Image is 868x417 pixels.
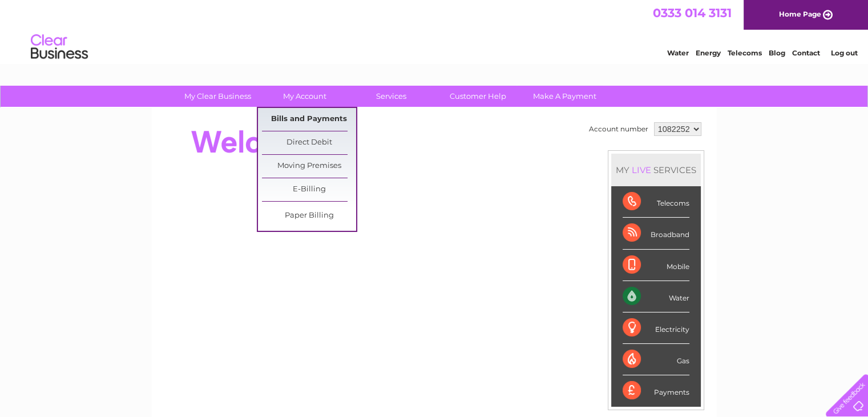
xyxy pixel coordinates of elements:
a: Water [667,49,689,57]
div: LIVE [629,165,653,175]
a: Energy [696,49,721,57]
a: Blog [769,49,785,57]
a: Moving Premises [262,155,356,178]
a: Services [344,86,438,107]
div: Electricity [623,312,689,344]
a: Log out [830,49,857,57]
a: Make A Payment [518,86,612,107]
div: Telecoms [623,186,689,218]
a: Contact [792,49,820,57]
a: Customer Help [431,86,525,107]
a: Telecoms [728,49,762,57]
a: E-Billing [262,178,356,201]
div: Mobile [623,250,689,281]
a: My Account [257,86,352,107]
img: logo.png [30,30,88,65]
a: My Clear Business [171,86,265,107]
div: Payments [623,375,689,406]
div: Water [623,281,689,312]
div: Gas [623,344,689,375]
td: Account number [586,119,651,139]
div: Broadband [623,218,689,249]
a: Bills and Payments [262,108,356,131]
div: Clear Business is a trading name of Verastar Limited (registered in [GEOGRAPHIC_DATA] No. 3667643... [165,6,704,55]
a: Direct Debit [262,131,356,154]
a: Paper Billing [262,205,356,227]
div: MY SERVICES [611,154,701,186]
a: 0333 014 3131 [653,6,732,20]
